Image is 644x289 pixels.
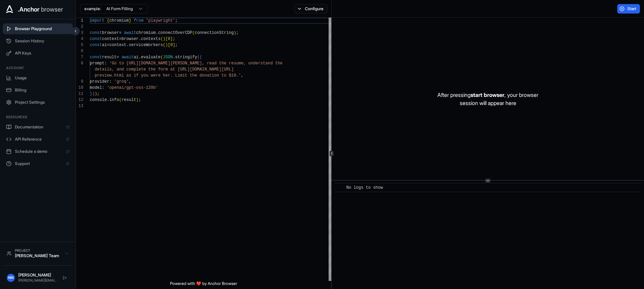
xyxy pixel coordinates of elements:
span: details, and complete the form at [URL] [95,67,190,72]
span: 'playwright' [146,18,175,23]
div: [PERSON_NAME][EMAIL_ADDRESS][DOMAIN_NAME] [18,278,57,283]
span: Start [627,6,637,12]
button: Logout [61,274,69,282]
img: Anchor Icon [4,4,15,15]
span: from [134,18,144,23]
span: ( [163,43,165,47]
span: 'groq' [114,79,129,84]
div: 1 [76,18,83,24]
span: result [102,55,117,60]
h3: Account [6,65,69,70]
span: n to $10.' [216,73,241,78]
span: model [90,85,102,90]
span: ( [197,55,200,60]
span: ( [192,30,195,35]
span: [DOMAIN_NAME][URL] [190,67,234,72]
span: ; [175,18,178,23]
span: context [102,37,119,41]
div: 13 [76,103,83,109]
span: const [90,30,102,35]
span: Schedule a demo [15,149,63,154]
button: Configure [294,4,327,14]
span: const [90,43,102,47]
div: 6 [76,48,83,54]
span: = [107,43,109,47]
span: ; [97,91,100,96]
span: ) [165,43,168,47]
span: . [107,98,109,102]
span: Browser Playground [15,26,69,32]
div: 10 [76,85,83,91]
span: 'Go to [URL][DOMAIN_NAME][PERSON_NAME], re [109,61,212,66]
div: [PERSON_NAME] [18,272,57,278]
span: } [129,18,131,23]
button: Usage [3,73,73,83]
span: provider [90,79,109,84]
span: console [90,98,107,102]
span: : [102,85,104,90]
span: . [139,37,141,41]
button: Browser Playground [3,23,73,34]
span: ai [102,43,107,47]
span: API Keys [15,50,69,56]
button: Start [617,4,640,14]
span: stringify [175,55,197,60]
span: browser [41,5,63,14]
span: : [109,79,112,84]
span: ( [119,98,121,102]
span: result [122,98,136,102]
div: 12 [76,97,83,103]
button: Session History [3,36,73,46]
span: example: [84,6,101,12]
span: . [173,55,175,60]
span: = [119,37,121,41]
span: } [90,91,92,96]
button: API Keys [3,48,73,59]
span: [ [168,43,170,47]
p: After pressing , your browser session will appear here [437,91,538,107]
span: 0 [170,43,173,47]
span: ) [163,37,165,41]
span: preview.html as if you were her. Limit the donatio [95,73,216,78]
div: 11 [76,91,83,97]
span: Usage [15,75,69,81]
span: NM [8,275,14,280]
span: = [117,55,119,60]
span: ​ [338,184,341,191]
span: { [107,18,109,23]
span: Session History [15,38,69,44]
span: start browser [471,91,504,98]
span: connectionString [195,30,234,35]
h3: Resources [6,115,69,120]
span: await [124,30,136,35]
span: Powered with ❤️ by Anchor Browser [170,281,237,289]
span: 'openai/gpt-oss-120b' [107,85,158,90]
span: import [90,18,104,23]
span: Support [15,161,63,166]
button: Billing [3,85,73,96]
span: ; [236,30,238,35]
div: 2 [76,24,83,30]
span: prompt [90,61,104,66]
a: Documentation [3,122,73,132]
span: Documentation [15,124,63,130]
span: browser [122,37,139,41]
a: API Reference [3,134,73,145]
div: Project [15,248,61,253]
div: 5 [76,42,83,48]
span: chromium [136,30,156,35]
span: No logs to show [346,185,383,190]
span: , [241,73,243,78]
span: const [90,37,102,41]
div: 7 [76,54,83,60]
div: 8 [76,60,83,66]
span: chromium [109,18,129,23]
span: info [109,98,119,102]
span: ] [173,43,175,47]
div: 3 [76,30,83,36]
span: ) [136,98,139,102]
span: . [139,55,141,60]
span: JSON [163,55,173,60]
button: Project[PERSON_NAME] Team [3,245,72,261]
span: = [119,30,121,35]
